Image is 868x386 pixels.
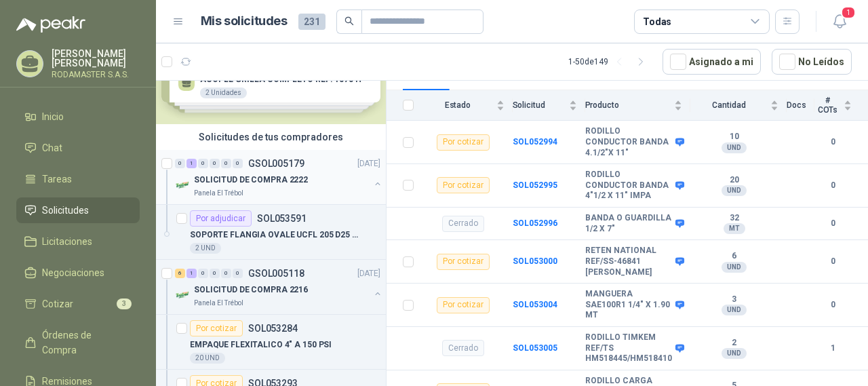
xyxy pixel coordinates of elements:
[841,6,856,19] span: 1
[186,159,197,168] div: 1
[156,205,386,260] a: Por adjudicarSOL053591SOPORTE FLANGIA OVALE UCFL 205 D25 LONG LIFE REF MF 801195 FP6000CS2 UND
[298,14,325,30] span: 231
[442,340,484,356] div: Cerrado
[248,269,304,278] p: GSOL005118
[248,159,304,168] p: GSOL005179
[442,216,484,232] div: Cerrado
[194,174,308,187] p: SOLICITUD DE COMPRA 2222
[585,289,672,321] b: MANGUERA SAE100R1 1/4" X 1.90 MT
[643,14,671,29] div: Todas
[722,142,747,153] div: UND
[42,172,72,187] span: Tareas
[513,256,557,266] a: SOL053000
[221,269,231,278] div: 0
[210,159,220,168] div: 0
[513,90,585,121] th: Solicitud
[690,294,779,305] b: 3
[814,342,852,355] b: 1
[690,100,768,110] span: Cantidad
[814,96,841,115] span: # COTs
[513,180,557,190] a: SOL052995
[201,12,288,31] h1: Mis solicitudes
[814,136,852,149] b: 0
[585,246,672,277] b: RETEN NATIONAL REF/SS-46841 [PERSON_NAME]
[175,265,383,309] a: 6 1 0 0 0 0 GSOL005118[DATE] Company LogoSOLICITUD DE COMPRA 2216Panela El Trébol
[722,185,747,196] div: UND
[787,90,814,121] th: Docs
[513,300,557,309] a: SOL053004
[194,284,308,296] p: SOLICITUD DE COMPRA 2216
[690,338,779,349] b: 2
[42,265,104,280] span: Negociaciones
[722,305,747,315] div: UND
[42,296,73,311] span: Cotizar
[422,90,513,121] th: Estado
[198,159,208,168] div: 0
[585,126,672,158] b: RODILLO CONDUCTOR BANDA 4.1/2"X 11"
[194,298,243,309] p: Panela El Trébol
[210,269,220,278] div: 0
[117,298,132,309] span: 3
[186,269,197,278] div: 1
[16,291,140,317] a: Cotizar3
[422,100,494,110] span: Estado
[827,9,852,34] button: 1
[690,132,779,142] b: 10
[437,177,490,193] div: Por cotizar
[814,217,852,230] b: 0
[16,260,140,286] a: Negociaciones
[16,166,140,192] a: Tareas
[722,262,747,273] div: UND
[42,203,89,218] span: Solicitudes
[437,134,490,151] div: Por cotizar
[16,322,140,363] a: Órdenes de Compra
[513,343,557,353] a: SOL053005
[194,188,243,199] p: Panela El Trébol
[233,159,243,168] div: 0
[42,234,92,249] span: Licitaciones
[814,179,852,192] b: 0
[52,71,140,79] p: RODAMASTER S.A.S.
[190,320,243,336] div: Por cotizar
[175,287,191,303] img: Company Logo
[190,229,359,242] p: SOPORTE FLANGIA OVALE UCFL 205 D25 LONG LIFE REF MF 801195 FP6000CS
[513,137,557,147] b: SOL052994
[42,328,127,358] span: Órdenes de Compra
[513,218,557,228] a: SOL052996
[772,49,852,75] button: No Leídos
[663,49,761,75] button: Asignado a mi
[690,213,779,224] b: 32
[513,100,566,110] span: Solicitud
[16,197,140,223] a: Solicitudes
[190,210,252,227] div: Por adjudicar
[814,90,868,121] th: # COTs
[585,90,690,121] th: Producto
[175,269,185,278] div: 6
[16,16,85,33] img: Logo peakr
[585,332,672,364] b: RODILLO TIMKEM REF/TS HM518445/HM518410
[156,315,386,370] a: Por cotizarSOL053284EMPAQUE FLEXITALICO 4" A 150 PSI20 UND
[233,269,243,278] div: 0
[722,348,747,359] div: UND
[814,255,852,268] b: 0
[568,51,652,73] div: 1 - 50 de 149
[344,16,354,26] span: search
[585,100,671,110] span: Producto
[690,90,787,121] th: Cantidad
[42,109,64,124] span: Inicio
[16,229,140,254] a: Licitaciones
[190,243,221,254] div: 2 UND
[175,159,185,168] div: 0
[16,104,140,130] a: Inicio
[690,251,779,262] b: 6
[16,135,140,161] a: Chat
[357,267,380,280] p: [DATE]
[175,177,191,193] img: Company Logo
[585,170,672,201] b: RODILLO CONDUCTOR BANDA 4"1/2 X 11" IMPA
[690,175,779,186] b: 20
